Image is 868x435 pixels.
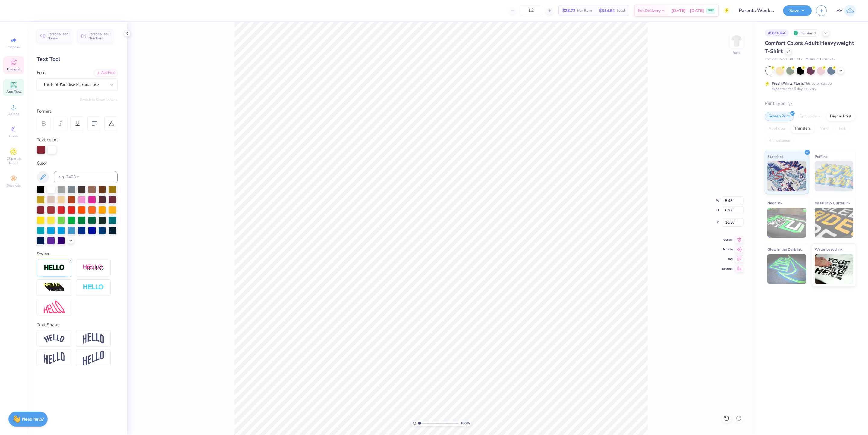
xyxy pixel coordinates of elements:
[83,264,104,272] img: Shadow
[815,161,854,191] img: Puff Ink
[7,67,20,72] span: Designs
[722,257,733,261] span: Top
[815,254,854,284] img: Water based Ink
[792,29,819,37] div: Revision 1
[765,100,856,107] div: Print Type
[815,246,842,252] span: Water based Ink
[37,321,118,328] div: Text Shape
[460,421,470,426] span: 100 %
[806,57,836,62] span: Minimum Order: 24 +
[767,153,783,160] span: Standard
[765,136,794,145] div: Rhinestones
[836,5,856,17] a: AV
[7,45,21,49] span: Image AI
[80,97,118,102] button: Switch to Greek Letters
[796,112,824,121] div: Embroidery
[83,284,104,291] img: Negative Space
[722,267,733,271] span: Bottom
[826,112,855,121] div: Digital Print
[44,352,65,364] img: Flag
[8,111,20,116] span: Upload
[599,8,615,14] span: $344.64
[37,69,46,76] label: Font
[765,57,787,62] span: Comfort Colors
[37,108,118,115] div: Format
[83,333,104,344] img: Arch
[765,124,789,133] div: Applique
[37,55,118,63] div: Text Tool
[616,8,625,14] span: Total
[9,134,18,139] span: Greek
[767,246,802,252] span: Glow in the Dark Ink
[783,5,812,16] button: Save
[37,251,118,258] div: Styles
[708,8,714,13] span: FREE
[94,69,118,76] div: Add Font
[767,208,806,238] img: Neon Ink
[815,153,827,160] span: Puff Ink
[844,5,856,17] img: Aargy Velasco
[836,7,843,14] span: AV
[767,200,782,206] span: Neon Ink
[54,171,118,183] input: e.g. 7428 c
[562,8,575,14] span: $28.72
[731,35,743,47] img: Back
[577,8,592,14] span: Per Item
[44,301,65,314] img: Free Distort
[791,124,815,133] div: Transfers
[835,124,849,133] div: Foil
[734,5,778,17] input: Untitled Design
[765,39,854,55] span: Comfort Colors Adult Heavyweight T-Shirt
[6,183,21,188] span: Decorate
[3,156,24,166] span: Clipart & logos
[47,32,69,40] span: Personalized Names
[37,136,58,143] label: Text colors
[767,254,806,284] img: Glow in the Dark Ink
[767,161,806,191] img: Standard
[772,81,804,86] strong: Fresh Prints Flash:
[83,351,104,365] img: Rise
[765,112,794,121] div: Screen Print
[816,124,833,133] div: Vinyl
[44,334,65,343] img: Arc
[733,50,741,55] div: Back
[815,208,854,238] img: Metallic & Glitter Ink
[772,81,846,92] div: This color can be expedited for 5 day delivery.
[6,89,21,94] span: Add Text
[722,238,733,242] span: Center
[671,8,704,14] span: [DATE] - [DATE]
[44,283,65,292] img: 3d Illusion
[37,160,118,167] div: Color
[765,29,789,37] div: # 507184A
[815,200,850,206] span: Metallic & Glitter Ink
[22,416,44,422] strong: Need help?
[88,32,110,40] span: Personalized Numbers
[519,5,543,16] input: – –
[790,57,803,62] span: # C1717
[638,8,661,14] span: Est. Delivery
[722,247,733,252] span: Middle
[44,264,65,271] img: Stroke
